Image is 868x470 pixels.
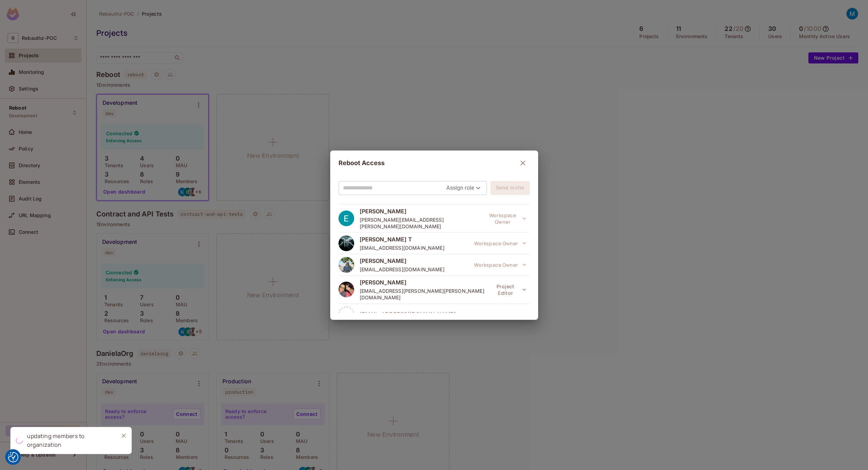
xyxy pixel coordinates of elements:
[471,258,529,272] button: Workspace Owner
[339,282,354,297] img: ACg8ocKvqgcTEudEhCDOLSPv24ARDsN6L8WGSMhqKR0BNoC8Nqh2qok=s96-c
[471,258,529,272] span: This role was granted at the workspace level
[490,181,529,195] button: Send Invite
[360,288,490,301] span: [EMAIL_ADDRESS][PERSON_NAME][PERSON_NAME][DOMAIN_NAME]
[360,279,490,286] span: [PERSON_NAME]
[446,182,482,194] div: Assign role
[471,236,529,250] span: This role was granted at the workspace level
[339,236,354,251] img: ACg8ocI3LFR3dE1xP7XCadJFknDI9QUHpFqwbpn-hDT-KruKk49KJAui=s96-c
[8,452,18,462] img: Revisit consent button
[360,257,445,265] span: [PERSON_NAME]
[360,236,445,243] span: [PERSON_NAME] T
[360,310,456,318] span: [EMAIL_ADDRESS][DOMAIN_NAME]
[119,430,129,441] button: Close
[480,307,530,321] button: Project Editor
[360,216,484,230] span: [PERSON_NAME][EMAIL_ADDRESS][PERSON_NAME][DOMAIN_NAME]
[484,212,529,225] button: Workspace Owner
[339,211,354,226] img: ACg8ocJ3KQdqSDsnc-6s5Tn9w7AVaBOOBA0uyjWutj5qHAKgfXNiHg=s96-c
[360,207,484,215] span: [PERSON_NAME]
[339,257,354,273] img: ACg8ocJoTbEfemior8JX93LSyhvPPKgF1Q-9RQXjTTeSxpWKInEQ3__jdQ=s96-c
[339,156,530,170] div: Reboot Access
[490,283,529,297] button: Project Editor
[27,432,113,449] div: updating members to organization
[484,212,529,225] span: This role was granted at the workspace level
[471,236,529,250] button: Workspace Owner
[360,266,445,273] span: [EMAIL_ADDRESS][DOMAIN_NAME]
[360,245,445,251] span: [EMAIL_ADDRESS][DOMAIN_NAME]
[8,452,18,462] button: Consent Preferences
